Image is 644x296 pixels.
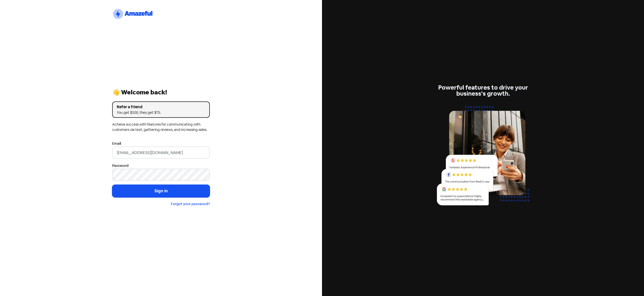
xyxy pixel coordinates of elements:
[112,89,210,95] div: 👋 Welcome back!
[112,163,129,168] label: Password
[112,185,210,197] button: Sign in
[112,146,210,159] input: Enter your email address...
[112,122,210,132] div: Achieve success with features for communicating with customers via text, gathering reviews, and i...
[117,110,205,115] div: You get $200, they get $75.
[117,104,205,110] div: Refer a friend
[171,202,210,206] a: Forgot your password?
[434,103,532,211] img: reviews
[112,141,121,146] label: Email
[434,85,532,97] div: Powerful features to drive your business's growth.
